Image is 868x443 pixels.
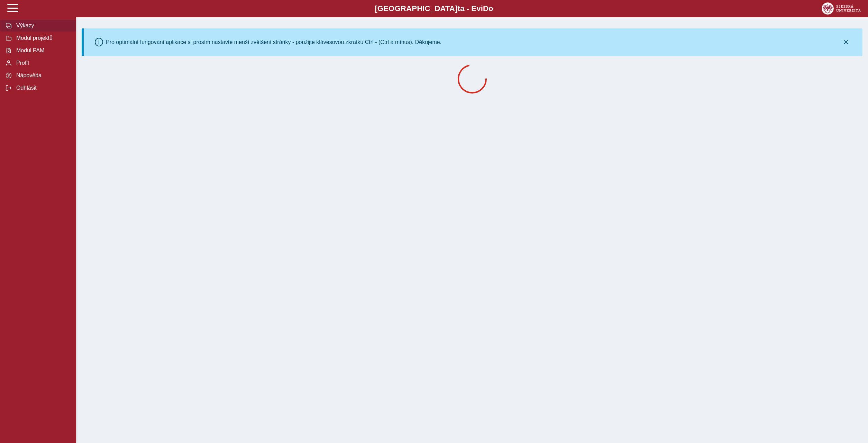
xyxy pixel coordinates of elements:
[822,2,861,15] img: logo_web_su.png
[14,60,70,66] span: Profil
[14,23,70,29] span: Výkazy
[483,4,488,13] span: D
[14,72,70,79] span: Nápověda
[488,4,493,13] span: o
[106,39,441,45] div: Pro optimální fungování aplikace si prosím nastavte menší zvětšení stránky - použijte klávesovou ...
[14,85,70,91] span: Odhlásit
[14,35,70,41] span: Modul projektů
[457,4,460,13] span: t
[21,4,847,13] b: [GEOGRAPHIC_DATA] a - Evi
[14,47,70,54] span: Modul PAM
